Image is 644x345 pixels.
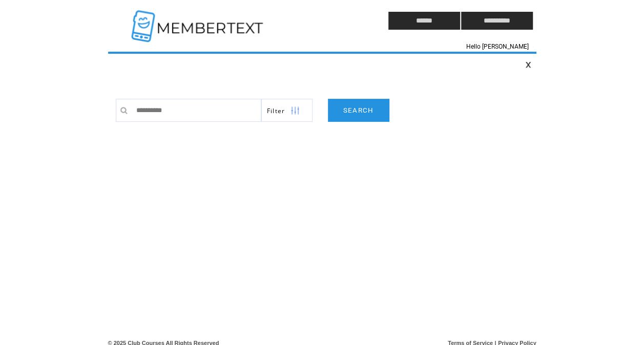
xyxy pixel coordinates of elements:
[466,43,529,50] span: Hello [PERSON_NAME]
[328,99,389,122] a: SEARCH
[290,99,300,122] img: filters.png
[261,99,313,122] a: Filter
[267,106,285,115] span: Show filters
